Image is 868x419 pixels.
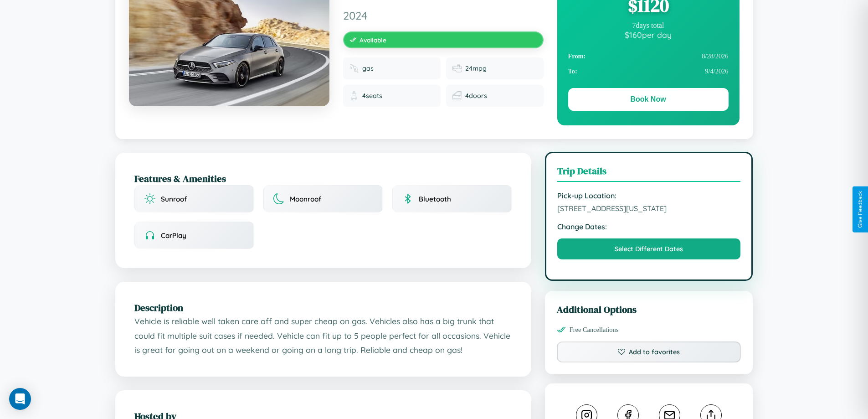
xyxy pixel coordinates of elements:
[557,222,741,231] strong: Change Dates:
[568,21,729,30] div: 7 days total
[360,36,386,44] span: Available
[568,67,577,75] strong: To:
[9,388,31,410] div: Open Intercom Messenger
[343,9,544,22] span: 2024
[452,91,462,100] img: Doors
[419,195,451,203] span: Bluetooth
[557,303,741,316] h3: Additional Options
[290,195,321,203] span: Moonroof
[568,49,729,64] div: 8 / 28 / 2026
[557,164,741,182] h3: Trip Details
[568,88,729,111] button: Book Now
[857,191,863,228] div: Give Feedback
[570,326,619,334] span: Free Cancellations
[349,91,359,100] img: Seats
[161,195,187,203] span: Sunroof
[134,172,512,185] h2: Features & Amenities
[161,231,186,240] span: CarPlay
[568,30,729,40] div: $ 160 per day
[568,52,586,60] strong: From:
[557,191,741,200] strong: Pick-up Location:
[134,301,512,314] h2: Description
[557,204,741,213] span: [STREET_ADDRESS][US_STATE]
[452,64,462,73] img: Fuel efficiency
[465,92,487,100] span: 4 doors
[362,92,382,100] span: 4 seats
[465,64,487,72] span: 24 mpg
[568,64,729,79] div: 9 / 4 / 2026
[362,64,374,72] span: gas
[349,64,359,73] img: Fuel type
[557,341,741,362] button: Add to favorites
[557,238,741,259] button: Select Different Dates
[134,314,512,357] p: Vehicle is reliable well taken care off and super cheap on gas. Vehicles also has a big trunk tha...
